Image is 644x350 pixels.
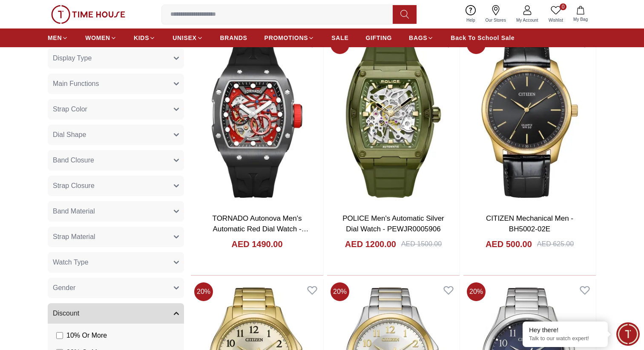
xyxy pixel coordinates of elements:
[365,34,392,42] span: GIFTING
[545,17,566,23] span: Wishlist
[53,79,99,89] span: Main Functions
[53,206,95,216] span: Band Material
[331,282,349,301] span: 20 %
[264,34,308,42] span: PROMOTIONS
[486,214,573,233] a: CITIZEN Mechanical Men - BH5002-02E
[560,3,566,10] span: 0
[48,201,184,222] button: Band Material
[48,303,184,324] button: Discount
[537,239,574,249] div: AED 625.00
[513,17,542,23] span: My Account
[172,34,196,42] span: UNISEX
[451,30,515,46] a: Back To School Sale
[480,3,511,25] a: Our Stores
[482,17,509,23] span: Our Stores
[220,34,247,42] span: BRANDS
[231,238,282,250] h4: AED 1490.00
[85,34,110,42] span: WOMEN
[409,34,427,42] span: BAGS
[53,232,95,242] span: Strap Material
[53,53,92,63] span: Display Type
[172,30,203,46] a: UNISEX
[331,34,348,42] span: SALE
[48,99,184,120] button: Strap Color
[134,34,149,42] span: KIDS
[48,34,62,42] span: MEN
[53,257,89,267] span: Watch Type
[53,181,95,191] span: Strap Closure
[48,176,184,196] button: Strap Closure
[342,214,444,233] a: POLICE Men's Automatic Silver Dial Watch - PEWJR0005906
[48,30,68,46] a: MEN
[331,30,348,46] a: SALE
[543,3,568,25] a: 0Wishlist
[134,30,155,46] a: KIDS
[327,32,460,206] img: POLICE Men's Automatic Silver Dial Watch - PEWJR0005906
[53,155,94,165] span: Band Closure
[53,104,87,114] span: Strap Color
[570,16,591,23] span: My Bag
[48,125,184,145] button: Dial Shape
[409,30,434,46] a: BAGS
[48,252,184,273] button: Watch Type
[401,239,442,249] div: AED 1500.00
[467,282,486,301] span: 20 %
[264,30,315,46] a: PROMOTIONS
[51,5,125,24] img: ...
[220,30,247,46] a: BRANDS
[48,150,184,171] button: Band Closure
[461,3,480,25] a: Help
[616,322,640,346] div: Chat Widget
[48,48,184,68] button: Display Type
[48,278,184,298] button: Gender
[48,74,184,94] button: Main Functions
[529,326,601,334] div: Hey there!
[191,32,323,206] img: TORNADO Autonova Men's Automatic Red Dial Watch - T24302-XSBB
[56,332,63,339] input: 10% Or More
[194,282,213,301] span: 20 %
[53,283,75,293] span: Gender
[48,227,184,247] button: Strap Material
[53,130,86,140] span: Dial Shape
[345,238,396,250] h4: AED 1200.00
[463,32,596,206] img: CITIZEN Mechanical Men - BH5002-02E
[53,308,79,319] span: Discount
[451,34,515,42] span: Back To School Sale
[66,330,107,341] span: 10 % Or More
[365,30,392,46] a: GIFTING
[85,30,117,46] a: WOMEN
[463,17,479,23] span: Help
[486,238,532,250] h4: AED 500.00
[213,214,309,244] a: TORNADO Autonova Men's Automatic Red Dial Watch - T24302-XSBB
[568,4,593,24] button: My Bag
[529,335,601,342] p: Talk to our watch expert!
